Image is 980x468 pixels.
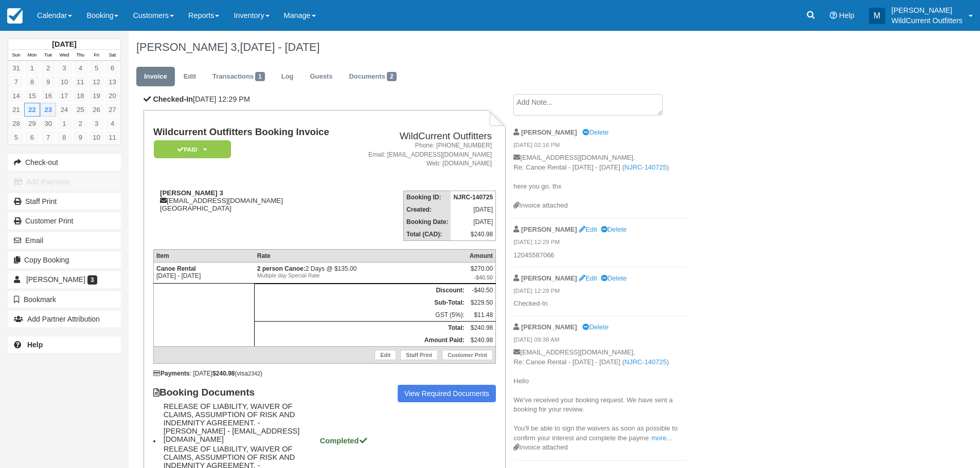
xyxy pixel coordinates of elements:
[27,341,43,349] b: Help
[625,358,667,366] a: NJRC-140725
[56,103,72,117] a: 24
[160,189,223,197] strong: [PERSON_NAME] 3
[8,336,121,353] a: Help
[451,203,495,216] td: [DATE]
[869,8,885,24] div: M
[104,117,120,130] a: 4
[513,443,687,453] div: Invoice attached
[40,61,56,75] a: 2
[341,67,404,87] a: Documents2
[404,228,451,241] th: Total (CAD):
[24,117,40,130] a: 29
[451,228,495,241] td: $240.98
[88,61,104,75] a: 5
[521,274,577,282] strong: [PERSON_NAME]
[8,130,24,144] a: 5
[521,226,577,233] strong: [PERSON_NAME]
[453,194,493,201] strong: NJRC-140725
[153,127,349,138] h1: Wildcurrent Outfitters Booking Invoice
[470,274,493,280] em: -$40.50
[8,117,24,130] a: 28
[404,216,451,228] th: Booking Date:
[88,50,104,61] th: Fri
[40,89,56,103] a: 16
[255,249,467,262] th: Rate
[353,141,492,167] address: Phone: [PHONE_NUMBER] Email: [EMAIL_ADDRESS][DOMAIN_NAME] Web: [DOMAIN_NAME]
[387,72,397,81] span: 2
[892,5,963,15] p: [PERSON_NAME]
[40,130,56,144] a: 7
[153,387,264,398] strong: Booking Documents
[513,201,687,211] div: Invoice attached
[88,103,104,117] a: 26
[467,296,496,309] td: $229.50
[8,271,121,288] a: [PERSON_NAME] 3
[136,41,856,53] h1: [PERSON_NAME] 3,
[601,226,627,233] a: Delete
[579,226,597,233] a: Edit
[24,61,40,75] a: 1
[255,309,467,322] td: GST (5%):
[513,251,687,260] p: 12045587066
[56,61,72,75] a: 3
[442,350,493,360] a: Customer Print
[451,216,495,228] td: [DATE]
[8,232,121,249] button: Email
[8,193,121,210] a: Staff Print
[40,50,56,61] th: Tue
[153,189,349,212] div: [EMAIL_ADDRESS][DOMAIN_NAME] [GEOGRAPHIC_DATA]
[513,238,687,249] em: [DATE] 12:29 PM
[8,213,121,229] a: Customer Print
[8,61,24,75] a: 31
[400,350,438,360] a: Staff Print
[513,287,687,298] em: [DATE] 12:29 PM
[892,15,963,26] p: WildCurrent Outfitters
[521,323,577,331] strong: [PERSON_NAME]
[839,11,854,20] span: Help
[467,249,496,262] th: Amount
[601,274,627,282] a: Delete
[467,321,496,334] td: $240.98
[73,89,88,103] a: 18
[513,141,687,152] em: [DATE] 02:16 PM
[513,153,687,201] p: [EMAIL_ADDRESS][DOMAIN_NAME], Re: Canoe Rental - [DATE] - [DATE] ( ) here you go. thx
[153,262,254,283] td: [DATE] - [DATE]
[153,140,227,159] a: Paid
[153,370,190,377] strong: Payments
[205,67,273,87] a: Transactions1
[513,348,687,443] p: [EMAIL_ADDRESS][DOMAIN_NAME], Re: Canoe Rental - [DATE] - [DATE] ( ) Hello We've received your bo...
[274,67,301,87] a: Log
[398,385,496,402] a: View Required Documents
[255,334,467,347] th: Amount Paid:
[582,128,608,136] a: Delete
[56,130,72,144] a: 8
[467,284,496,296] td: -$40.50
[257,265,306,272] strong: 2 person Canoe
[404,203,451,216] th: Created:
[8,154,121,171] button: Check-out
[212,370,235,377] strong: $240.98
[7,8,23,24] img: checkfront-main-nav-mini-logo.png
[73,61,88,75] a: 4
[56,117,72,130] a: 1
[8,291,121,308] button: Bookmark
[8,252,121,268] button: Copy Booking
[8,89,24,103] a: 14
[104,75,120,89] a: 13
[153,95,193,103] b: Checked-In
[651,434,672,442] a: more...
[156,265,196,272] strong: Canoe Rental
[73,103,88,117] a: 25
[467,309,496,322] td: $11.48
[87,275,97,285] span: 3
[104,89,120,103] a: 20
[40,75,56,89] a: 9
[255,284,467,296] th: Discount:
[88,117,104,130] a: 3
[255,296,467,309] th: Sub-Total:
[52,40,76,48] strong: [DATE]
[73,75,88,89] a: 11
[240,41,319,53] span: [DATE] - [DATE]
[625,163,667,171] a: NJRC-140725
[24,103,40,117] a: 22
